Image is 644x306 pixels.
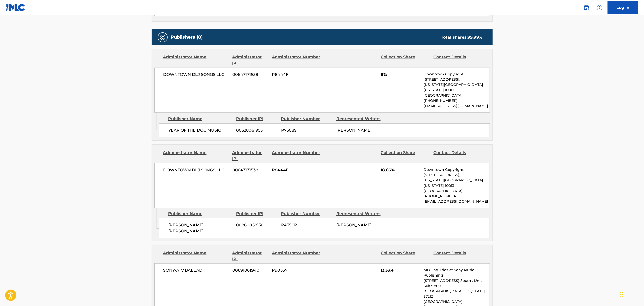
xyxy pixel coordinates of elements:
[171,34,203,40] h5: Publishers (8)
[424,77,489,82] p: [STREET_ADDRESS],
[272,150,321,162] div: Administrator Number
[424,82,489,93] p: [US_STATE][GEOGRAPHIC_DATA][US_STATE] 10013
[424,188,489,194] p: [GEOGRAPHIC_DATA]
[424,289,489,299] p: [GEOGRAPHIC_DATA], [US_STATE] 37212
[163,54,229,66] div: Administrator Name
[619,282,644,306] iframe: Chat Widget
[424,194,489,199] p: [PHONE_NUMBER]
[424,98,489,103] p: [PHONE_NUMBER]
[424,93,489,98] p: [GEOGRAPHIC_DATA]
[272,54,321,66] div: Administrator Number
[424,72,489,77] p: Downtown Copyright
[232,150,268,162] div: Administrator IPI
[272,250,321,262] div: Administrator Number
[232,54,268,66] div: Administrator IPI
[434,250,483,262] div: Contact Details
[381,167,420,173] span: 18.66%
[336,211,388,217] div: Represented Writers
[163,72,229,78] span: DOWNTOWN DLJ SONGS LLC
[232,250,268,262] div: Administrator IPI
[6,4,25,11] img: MLC Logo
[236,116,277,122] div: Publisher IPI
[160,34,166,40] img: Publishers
[595,3,605,13] div: Help
[272,167,321,173] span: P8444F
[281,222,332,228] span: PA35CP
[424,167,489,172] p: Downtown Copyright
[163,150,229,162] div: Administrator Name
[381,150,430,162] div: Collection Share
[597,5,603,11] img: help
[168,127,233,133] span: YEAR OF THE DOG MUSIC
[168,211,232,217] div: Publisher Name
[424,103,489,109] p: [EMAIL_ADDRESS][DOMAIN_NAME]
[608,1,638,14] a: Log In
[272,267,321,273] span: P9053Y
[281,211,332,217] div: Publisher Number
[236,211,277,217] div: Publisher IPI
[168,222,233,234] span: [PERSON_NAME] [PERSON_NAME]
[381,54,430,66] div: Collection Share
[336,223,372,227] span: [PERSON_NAME]
[581,3,592,13] a: Public Search
[381,267,420,273] span: 13.33%
[272,72,321,78] span: P8444F
[381,72,420,78] span: 8%
[441,34,483,40] div: Total shares:
[232,267,268,273] span: 00691061940
[236,127,277,133] span: 00528061955
[434,54,483,66] div: Contact Details
[163,250,229,262] div: Administrator Name
[232,72,268,78] span: 00647171538
[232,167,268,173] span: 00647171538
[336,116,388,122] div: Represented Writers
[424,299,489,304] p: [GEOGRAPHIC_DATA]
[381,250,430,262] div: Collection Share
[424,178,489,188] p: [US_STATE][GEOGRAPHIC_DATA][US_STATE] 10013
[468,35,483,40] span: 99.99 %
[424,172,489,178] p: [STREET_ADDRESS],
[163,167,229,173] span: DOWNTOWN DLJ SONGS LLC
[424,199,489,204] p: [EMAIL_ADDRESS][DOMAIN_NAME]
[424,267,489,278] p: MLC Inquiries at Sony Music Publishing
[281,116,332,122] div: Publisher Number
[434,150,483,162] div: Contact Details
[281,127,332,133] span: P7308S
[583,5,590,11] img: search
[168,116,232,122] div: Publisher Name
[424,278,489,289] p: [STREET_ADDRESS] South , Unit Suite 800,
[620,287,623,302] div: Drag
[236,222,277,228] span: 00860058150
[163,267,229,273] span: SONY/ATV BALLAD
[336,128,372,133] span: [PERSON_NAME]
